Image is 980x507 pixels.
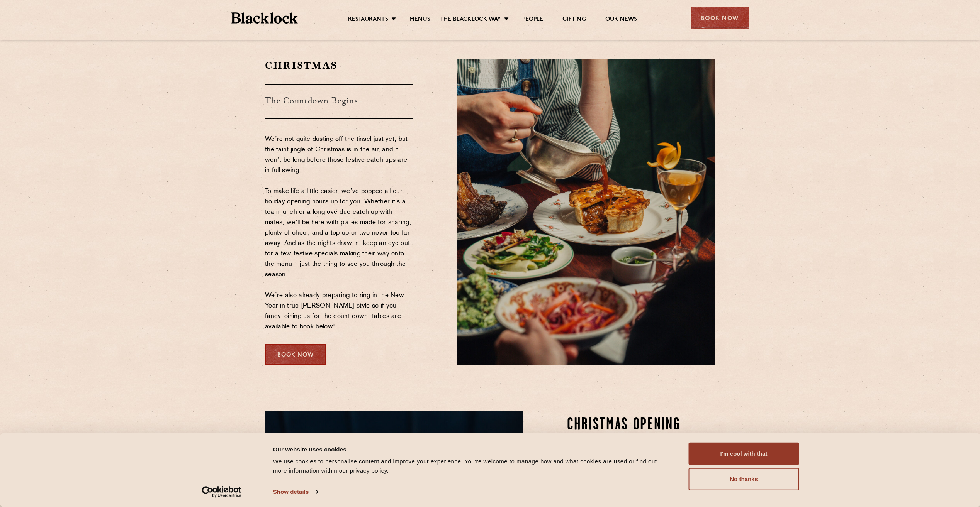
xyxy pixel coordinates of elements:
[691,7,749,29] div: Book Now
[265,59,413,72] h2: Christmas
[231,12,298,24] img: BL_Textured_Logo-footer-cropped.svg
[567,416,715,454] h2: Christmas Opening Hours
[440,16,501,24] a: The Blacklock Way
[605,16,637,24] a: Our News
[265,134,413,332] p: We’re not quite dusting off the tinsel just yet, but the faint jingle of Christmas is in the air,...
[409,16,430,24] a: Menus
[348,16,388,24] a: Restaurants
[188,486,255,498] a: Usercentrics Cookiebot - opens in a new window
[562,16,586,24] a: Gifting
[273,444,671,454] div: Our website uses cookies
[522,16,543,24] a: People
[689,443,799,465] button: I'm cool with that
[273,486,318,498] a: Show details
[273,457,671,475] div: We use cookies to personalise content and improve your experience. You're welcome to manage how a...
[265,344,326,365] div: Book Now
[689,468,799,490] button: No thanks
[265,84,413,119] h3: The Countdown Begins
